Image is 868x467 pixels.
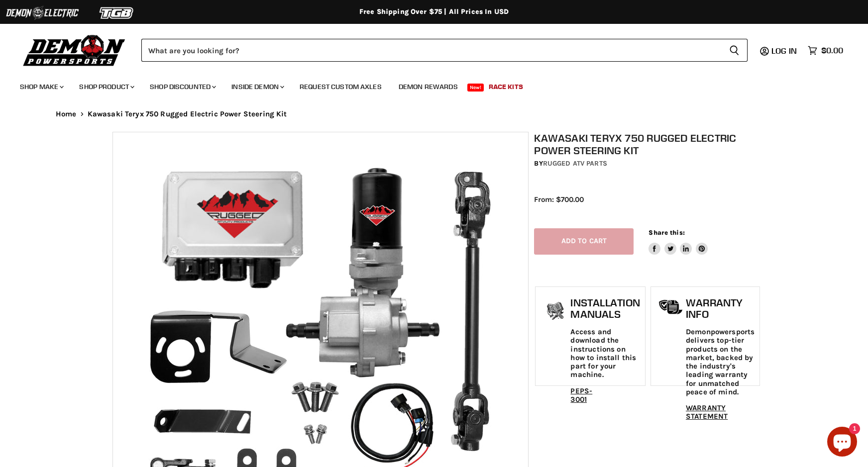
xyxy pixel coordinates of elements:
[570,386,592,404] a: PEPS-3001
[570,297,640,320] h1: Installation Manuals
[12,77,70,97] a: Shop Make
[824,427,860,459] inbox-online-store-chat: Shopify online store chat
[543,299,568,324] img: install_manual-icon.png
[803,43,848,58] a: $0.00
[821,46,843,55] span: $0.00
[391,77,465,97] a: Demon Rewards
[12,73,841,97] ul: Main menu
[224,77,290,97] a: Inside Demon
[36,7,832,16] div: Free Shipping Over $75 | All Prices In USD
[534,195,584,204] span: From: $700.00
[721,39,748,62] button: Search
[20,32,129,68] img: Demon Powersports
[481,77,531,97] a: Race Kits
[36,110,832,118] nav: Breadcrumbs
[292,77,389,97] a: Request Custom Axles
[771,46,797,56] span: Log in
[649,228,708,255] aside: Share this:
[72,77,140,97] a: Shop Product
[570,328,640,379] p: Access and download the instructions on how to install this part for your machine.
[80,3,154,22] img: TGB Logo 2
[543,159,607,168] a: Rugged ATV Parts
[467,84,484,92] span: New!
[686,403,728,421] a: WARRANTY STATEMENT
[141,39,748,62] form: Product
[686,328,755,396] p: Demonpowersports delivers top-tier products on the market, backed by the industry's leading warra...
[88,110,287,118] span: Kawasaki Teryx 750 Rugged Electric Power Steering Kit
[5,3,80,22] img: Demon Electric Logo 2
[534,158,761,169] div: by
[649,229,684,236] span: Share this:
[658,299,683,315] img: warranty-icon.png
[686,297,755,320] h1: Warranty Info
[534,132,761,157] h1: Kawasaki Teryx 750 Rugged Electric Power Steering Kit
[56,110,77,118] a: Home
[767,46,803,55] a: Log in
[141,39,721,62] input: Search
[142,77,222,97] a: Shop Discounted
